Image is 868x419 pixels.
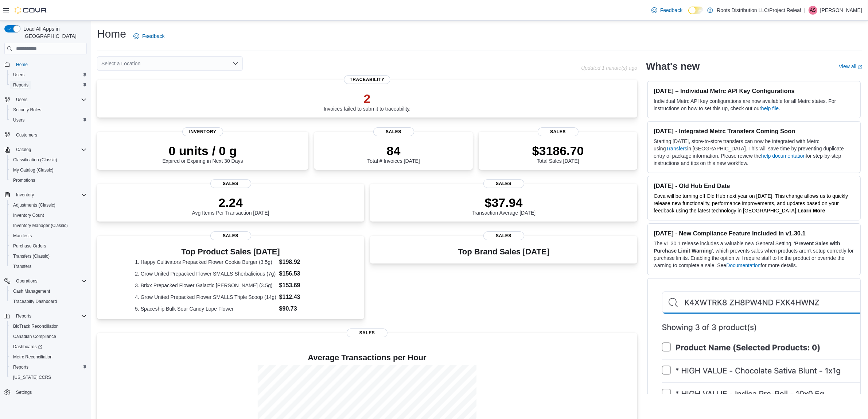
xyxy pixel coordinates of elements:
[483,179,524,188] span: Sales
[7,362,90,372] button: Reports
[7,251,90,261] button: Transfers (Classic)
[10,342,87,351] span: Dashboards
[10,221,71,230] a: Inventory Manager (Classic)
[20,25,87,40] span: Load All Apps in [GEOGRAPHIC_DATA]
[7,296,90,307] button: Traceabilty Dashboard
[10,201,58,209] a: Adjustments (Classic)
[13,334,56,339] span: Canadian Compliance
[1,276,90,286] button: Operations
[7,80,90,90] button: Reports
[7,372,90,383] button: [US_STATE] CCRS
[16,278,38,284] span: Operations
[13,59,87,69] span: Home
[1,95,90,105] button: Users
[10,332,59,341] a: Canadian Compliance
[13,277,40,285] button: Operations
[10,81,31,89] a: Reports
[10,231,87,240] span: Manifests
[10,242,49,250] a: Purchase Orders
[324,91,411,112] div: Invoices failed to submit to traceability.
[10,322,62,331] a: BioTrack Reconciliation
[7,165,90,175] button: My Catalog (Classic)
[726,262,760,268] a: Documentation
[10,353,55,361] a: Metrc Reconciliation
[16,62,28,68] span: Home
[10,363,31,372] a: Reports
[10,70,27,79] a: Users
[804,6,806,15] p: |
[135,270,276,277] dt: 2. Grow United Prepacked Flower SMALLS Sherbalicious (7g)
[13,157,57,163] span: Classification (Classic)
[688,7,704,14] input: Dark Mode
[13,388,35,397] a: Settings
[182,127,223,136] span: Inventory
[103,353,631,362] h4: Average Transactions per Hour
[654,127,855,135] h3: [DATE] - Integrated Metrc Transfers Coming Soon
[10,342,45,351] a: Dashboards
[13,312,87,320] span: Reports
[13,167,54,173] span: My Catalog (Classic)
[10,252,87,261] span: Transfers (Classic)
[7,241,90,251] button: Purchase Orders
[10,297,60,306] a: Traceabilty Dashboard
[7,70,90,80] button: Users
[13,323,59,329] span: BioTrack Reconciliation
[654,230,855,237] h3: [DATE] - New Compliance Feature Included in v1.30.1
[10,116,87,124] span: Users
[135,305,276,312] dt: 5. Spaceship Bulk Sour Candy Lope Flower
[13,95,30,104] button: Users
[279,269,326,278] dd: $156.53
[97,27,126,41] h1: Home
[798,208,825,214] strong: Learn More
[13,277,87,285] span: Operations
[7,200,90,210] button: Adjustments (Classic)
[7,231,90,241] button: Manifests
[10,373,54,382] a: [US_STATE] CCRS
[654,138,855,167] p: Starting [DATE], store-to-store transfers can now be integrated with Metrc using in [GEOGRAPHIC_D...
[532,143,584,164] div: Total Sales [DATE]
[10,363,87,372] span: Reports
[7,331,90,342] button: Canadian Compliance
[13,60,31,69] a: Home
[13,117,24,123] span: Users
[279,304,326,313] dd: $90.73
[10,176,87,185] span: Promotions
[13,288,50,294] span: Cash Management
[13,374,51,380] span: [US_STATE] CCRS
[16,132,37,138] span: Customers
[13,72,24,78] span: Users
[646,61,700,72] h2: What's new
[210,179,251,188] span: Sales
[1,387,90,397] button: Settings
[10,201,87,209] span: Adjustments (Classic)
[581,65,637,71] p: Updated 1 minute(s) ago
[1,190,90,200] button: Inventory
[233,61,238,66] button: Open list of options
[10,287,53,296] a: Cash Management
[10,81,87,89] span: Reports
[10,166,87,174] span: My Catalog (Classic)
[10,105,87,114] span: Security Roles
[809,6,817,15] div: Antwan Stone
[10,332,87,341] span: Canadian Compliance
[10,211,47,220] a: Inventory Count
[163,143,243,158] p: 0 units / 0 g
[13,388,87,397] span: Settings
[538,127,579,136] span: Sales
[10,353,87,361] span: Metrc Reconciliation
[344,75,390,84] span: Traceability
[10,70,87,79] span: Users
[483,231,524,240] span: Sales
[16,389,32,395] span: Settings
[324,91,411,106] p: 2
[163,143,243,164] div: Expired or Expiring in Next 30 Days
[13,264,31,269] span: Transfers
[13,344,42,350] span: Dashboards
[761,153,806,159] a: help documentation
[654,97,855,112] p: Individual Metrc API key configurations are now available for all Metrc states. For instructions ...
[135,258,276,266] dt: 1. Happy Cultivators Prepacked Flower Cookie Burger (3.5g)
[839,64,862,69] a: View allExternal link
[654,87,855,95] h3: [DATE] – Individual Metrc API Key Configurations
[13,95,87,104] span: Users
